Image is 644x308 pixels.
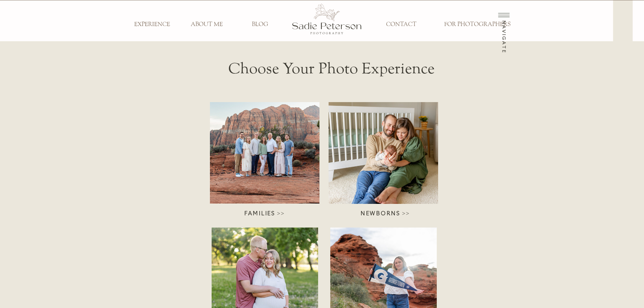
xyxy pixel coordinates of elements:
[185,21,229,28] a: ABOUT ME
[379,21,424,28] a: CONTACT
[218,60,445,75] h2: Choose Your Photo Experience
[439,21,516,28] a: FOR PHOTOGRAPHERS
[224,210,305,217] a: Families >>
[130,21,174,28] a: EXPERIENCE
[238,21,282,28] a: BLOG
[500,20,507,46] div: navigate
[344,210,426,217] a: Newborns >>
